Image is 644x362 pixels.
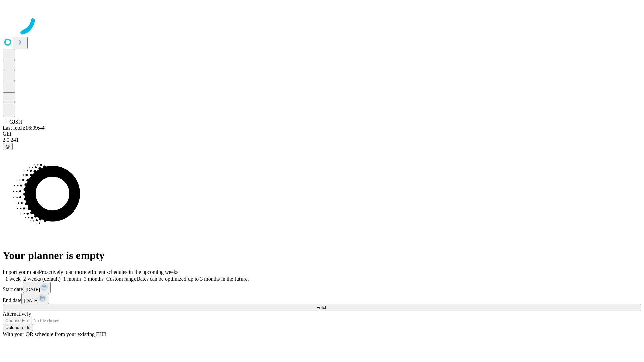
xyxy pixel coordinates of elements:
[24,298,38,303] span: [DATE]
[39,269,180,275] span: Proactively plan more efficient schedules in the upcoming weeks.
[3,304,641,311] button: Fetch
[136,276,249,282] span: Dates can be optimized up to 3 months in the future.
[5,276,21,282] span: 1 week
[3,249,641,262] h1: Your planner is empty
[5,144,10,149] span: @
[3,282,641,293] div: Start date
[3,269,39,275] span: Import your data
[3,125,45,131] span: Last fetch: 16:09:44
[63,276,81,282] span: 1 month
[106,276,136,282] span: Custom range
[3,331,107,337] span: With your OR schedule from your existing EHR
[23,276,61,282] span: 2 weeks (default)
[9,119,22,125] span: GJSH
[3,131,641,137] div: GEI
[3,293,641,304] div: End date
[21,293,49,304] button: [DATE]
[3,324,33,331] button: Upload a file
[3,137,641,143] div: 2.0.241
[23,282,51,293] button: [DATE]
[26,287,40,292] span: [DATE]
[3,143,13,150] button: @
[316,305,327,310] span: Fetch
[84,276,104,282] span: 3 months
[3,311,31,317] span: Alternatively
